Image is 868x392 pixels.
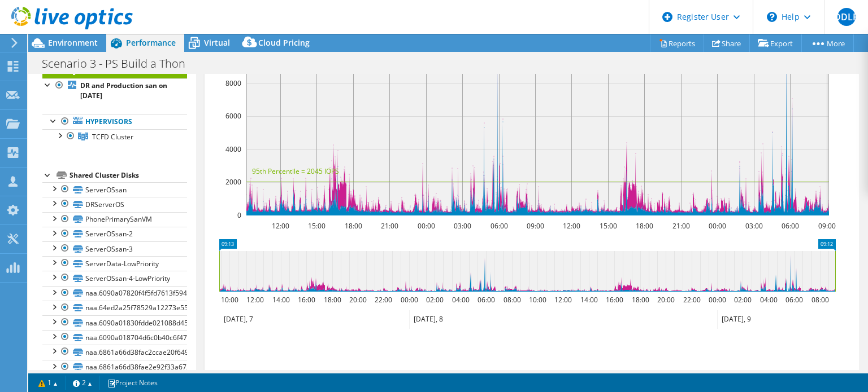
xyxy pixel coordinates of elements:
[272,295,290,305] text: 14:00
[258,37,310,48] span: Cloud Pricing
[504,295,521,305] text: 08:00
[636,221,653,231] text: 18:00
[811,295,829,305] text: 08:00
[31,376,66,390] a: 1
[324,295,341,305] text: 18:00
[225,111,241,121] text: 6000
[657,295,675,305] text: 20:00
[529,295,546,305] text: 10:00
[221,295,238,305] text: 10:00
[734,295,752,305] text: 02:00
[401,295,418,305] text: 00:00
[580,295,598,305] text: 14:00
[837,8,856,26] span: DDLR
[375,295,392,305] text: 22:00
[42,345,187,359] a: naa.6861a66d38fac2ccae20f649342925f4
[42,315,187,330] a: naa.6090a01830fdde021088d456989bf46d
[298,295,315,305] text: 16:00
[452,295,470,305] text: 04:00
[225,78,241,88] text: 8000
[252,166,339,176] text: 95th Percentile = 2045 IOPS
[42,286,187,301] a: naa.6090a07820f4f5fd7613f59479017056
[42,360,187,375] a: naa.6861a66d38fae2e92f33a672c129255e
[42,330,187,345] a: naa.6090a018704d6c0b40c6f476be00d0d4
[818,221,836,231] text: 09:00
[237,210,241,220] text: 0
[418,221,435,231] text: 00:00
[704,34,750,52] a: Share
[42,256,187,271] a: ServerData-LowPriority
[785,295,803,305] text: 06:00
[37,58,203,70] h1: Scenario 3 - PS Build a Thon
[42,129,187,144] a: TCFD Cluster
[709,295,726,305] text: 00:00
[782,221,799,231] text: 06:00
[349,295,367,305] text: 20:00
[225,144,241,154] text: 4000
[42,78,187,103] a: DR and Production san on [DATE]
[42,114,187,129] a: Hypervisors
[749,34,802,52] a: Export
[554,295,572,305] text: 12:00
[42,227,187,241] a: ServerOSsan-2
[672,221,690,231] text: 21:00
[478,295,495,305] text: 06:00
[42,241,187,256] a: ServerOSsan-3
[92,132,133,142] span: TCFD Cluster
[527,221,544,231] text: 09:00
[600,221,617,231] text: 15:00
[42,182,187,197] a: ServerOSsan
[42,212,187,227] a: PhonePrimarySanVM
[650,34,704,52] a: Reports
[80,81,167,100] b: DR and Production san on [DATE]
[426,295,444,305] text: 02:00
[745,221,763,231] text: 03:00
[801,34,854,52] a: More
[308,221,325,231] text: 15:00
[225,177,241,187] text: 2000
[760,295,778,305] text: 04:00
[70,169,187,182] div: Shared Cluster Disks
[126,37,176,48] span: Performance
[204,37,230,48] span: Virtual
[683,295,701,305] text: 22:00
[272,221,289,231] text: 12:00
[42,271,187,285] a: ServerOSsan-4-LowPriority
[767,12,777,22] svg: \n
[454,221,471,231] text: 03:00
[381,221,398,231] text: 21:00
[42,301,187,315] a: naa.64ed2a25f78529a12273e557e0018088
[65,376,100,390] a: 2
[345,221,362,231] text: 18:00
[42,197,187,212] a: DRServerOS
[632,295,649,305] text: 18:00
[491,221,508,231] text: 06:00
[99,376,166,390] a: Project Notes
[606,295,623,305] text: 16:00
[246,295,264,305] text: 12:00
[48,37,98,48] span: Environment
[709,221,726,231] text: 00:00
[563,221,580,231] text: 12:00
